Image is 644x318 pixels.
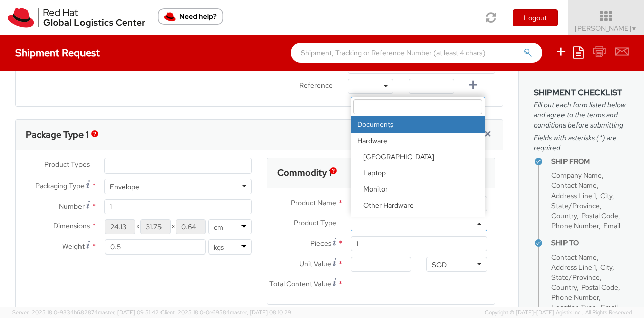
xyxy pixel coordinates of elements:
[44,160,90,169] span: Product Types
[551,273,600,282] span: State/Province
[600,263,612,272] span: City
[26,130,89,140] h3: Package Type 1
[551,181,597,190] span: Contact Name
[357,213,485,229] li: Server
[310,239,331,248] span: Pieces
[551,303,596,312] span: Location Type
[551,293,599,302] span: Phone Number
[534,88,629,97] h3: Shipment Checklist
[140,219,171,234] input: Width
[15,47,100,58] h4: Shipment Request
[357,197,485,213] li: Other Hardware
[631,25,637,33] span: ▼
[575,24,637,33] span: [PERSON_NAME]
[98,309,159,316] span: master, [DATE] 09:51:42
[581,283,618,292] span: Postal Code
[277,168,332,178] h3: Commodity 1
[176,219,206,234] input: Height
[8,8,145,28] img: rh-logistics-00dfa346123c4ec078e1.svg
[351,116,485,133] li: Documents
[12,309,159,316] span: Server: 2025.18.0-9334b682874
[551,263,596,272] span: Address Line 1
[171,219,176,234] span: X
[230,309,291,316] span: master, [DATE] 08:10:29
[534,133,629,153] span: Fields with asterisks (*) are required
[291,43,542,63] input: Shipment, Tracking or Reference Number (at least 4 chars)
[351,133,485,149] strong: Hardware
[158,8,223,25] button: Need help?
[603,221,620,230] span: Email
[291,198,336,207] span: Product Name
[551,239,629,247] h4: Ship To
[551,171,602,180] span: Company Name
[551,211,577,220] span: Country
[62,242,85,251] span: Weight
[299,81,333,90] span: Reference
[581,211,618,220] span: Postal Code
[551,191,596,200] span: Address Line 1
[551,158,629,165] h4: Ship From
[551,283,577,292] span: Country
[35,181,85,190] span: Packaging Type
[135,219,140,234] span: X
[53,221,90,230] span: Dimensions
[269,279,331,288] span: Total Content Value
[110,182,139,192] div: Envelope
[551,201,600,210] span: State/Province
[601,303,618,312] span: Email
[432,260,447,270] div: SGD
[357,181,485,197] li: Monitor
[294,218,336,227] span: Product Type
[299,259,331,268] span: Unit Value
[59,202,85,211] span: Number
[600,191,612,200] span: City
[513,9,558,26] button: Logout
[357,149,485,165] li: [GEOGRAPHIC_DATA]
[551,221,599,230] span: Phone Number
[357,165,485,181] li: Laptop
[105,219,135,234] input: Length
[551,252,597,262] span: Contact Name
[160,309,291,316] span: Client: 2025.18.0-0e69584
[351,133,485,245] li: Hardware
[485,309,632,317] span: Copyright © [DATE]-[DATE] Agistix Inc., All Rights Reserved
[534,100,629,130] span: Fill out each form listed below and agree to the terms and conditions before submitting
